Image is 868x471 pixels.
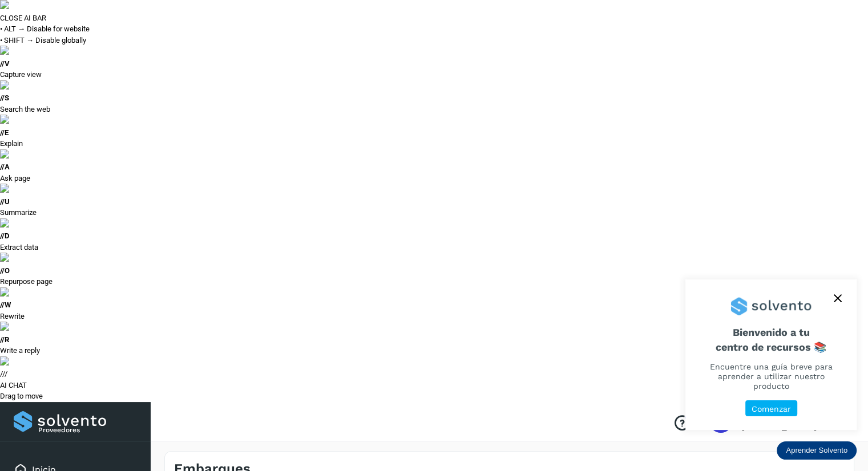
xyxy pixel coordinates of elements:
[38,426,137,434] p: Proveedores
[777,441,857,460] div: Aprender Solvento
[752,404,791,414] p: Comenzar
[745,400,797,417] button: Comenzar
[786,446,847,455] p: Aprender Solvento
